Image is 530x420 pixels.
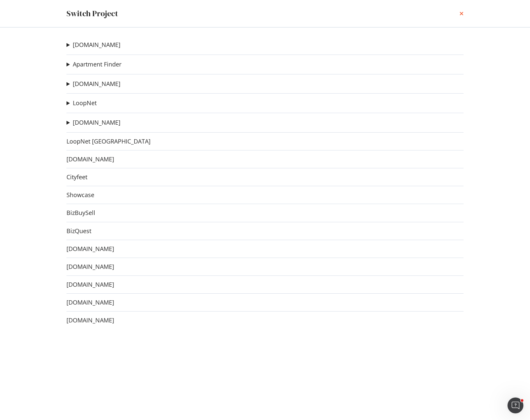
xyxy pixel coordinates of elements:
[66,228,91,234] a: BizQuest
[66,60,121,69] summary: Apartment Finder
[66,80,120,88] summary: [DOMAIN_NAME]
[460,8,464,19] div: times
[66,41,120,49] summary: [DOMAIN_NAME]
[66,156,114,163] a: [DOMAIN_NAME]
[66,209,95,216] a: BizBuySell
[66,8,118,19] div: Switch Project
[66,299,114,306] a: [DOMAIN_NAME]
[66,281,114,288] a: [DOMAIN_NAME]
[66,99,97,107] summary: LoopNet
[66,263,114,270] a: [DOMAIN_NAME]
[73,61,121,68] a: Apartment Finder
[66,174,87,181] a: Cityfeet
[66,118,120,127] summary: [DOMAIN_NAME]
[66,138,151,145] a: LoopNet [GEOGRAPHIC_DATA]
[73,80,120,87] a: [DOMAIN_NAME]
[66,317,114,324] a: [DOMAIN_NAME]
[66,191,94,198] a: Showcase
[508,398,523,413] iframe: Intercom live chat
[73,100,97,106] a: LoopNet
[73,119,120,126] a: [DOMAIN_NAME]
[73,41,120,48] a: [DOMAIN_NAME]
[66,245,114,252] a: [DOMAIN_NAME]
